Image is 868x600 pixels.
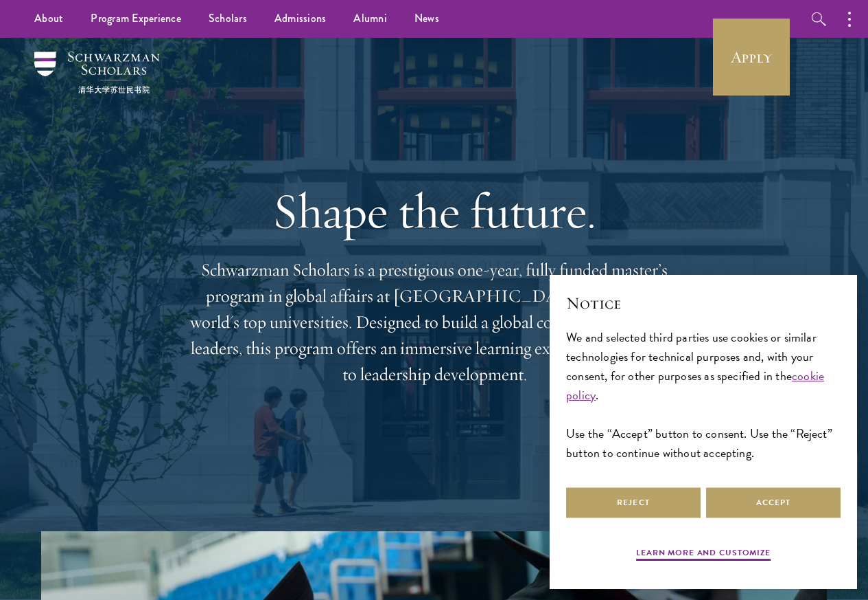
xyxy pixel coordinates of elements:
[636,546,771,563] button: Learn more and customize
[713,19,790,96] a: Apply
[34,52,160,93] img: Schwarzman Scholars
[566,328,841,463] div: We and selected third parties use cookies or similar technologies for technical purposes and, wit...
[566,291,841,315] h2: Notice
[706,487,841,518] button: Accept
[566,366,824,404] a: cookie policy
[187,182,681,240] h1: Shape the future.
[187,257,681,388] p: Schwarzman Scholars is a prestigious one-year, fully funded master’s program in global affairs at...
[566,487,701,518] button: Reject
